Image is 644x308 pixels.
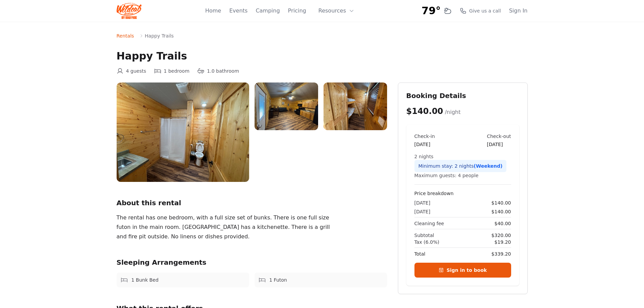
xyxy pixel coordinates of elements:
[414,141,435,148] div: [DATE]
[469,7,501,14] span: Give us a call
[414,199,430,206] span: [DATE]
[414,263,511,278] a: Sign in to book
[117,32,134,39] a: Rentals
[414,160,507,172] div: Minimum stay: 2 nights
[406,91,519,100] h2: Booking Details
[207,68,239,74] span: 1.0 bathroom
[288,7,306,15] a: Pricing
[126,68,146,74] span: 4 guests
[406,106,443,116] span: $140.00
[414,239,439,245] span: Tax (6.0%)
[255,82,318,130] img: IMG_1545.jpg
[132,277,159,283] span: 1 Bunk Bed
[414,133,435,140] div: Check-in
[117,82,249,182] img: IMG_1546.jpg
[492,251,511,257] span: $339.20
[117,258,387,267] h2: Sleeping Arrangements
[314,4,358,18] button: Resources
[324,82,387,130] img: IMG_1544.jpg
[487,133,511,140] div: Check-out
[445,109,461,115] span: /night
[487,141,511,148] div: [DATE]
[474,163,502,169] span: (Weekend)
[205,7,221,15] a: Home
[414,251,426,257] span: Total
[117,213,340,241] div: The rental has one bedroom, with a full size set of bunks. There is one full size futon in the ma...
[460,7,501,14] a: Give us a call
[422,5,441,17] span: 79°
[229,7,247,15] a: Events
[414,220,444,227] span: Cleaning fee
[414,153,511,160] div: 2 nights
[269,277,287,283] span: 1 Futon
[414,232,434,239] span: Subtotal
[414,172,511,179] div: Maximum guests: 4 people
[492,232,511,239] span: $320.00
[145,32,174,39] span: Happy Trails
[495,239,511,245] span: $19.20
[164,68,189,74] span: 1 bedroom
[509,7,528,15] a: Sign In
[492,199,511,206] span: $140.00
[256,7,280,15] a: Camping
[117,3,142,19] img: Wildcat Logo
[117,50,528,62] h1: Happy Trails
[117,198,387,208] h2: About this rental
[495,220,511,227] span: $40.00
[414,208,430,215] span: [DATE]
[414,190,511,197] h4: Price breakdown
[492,208,511,215] span: $140.00
[117,32,528,39] nav: Breadcrumb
